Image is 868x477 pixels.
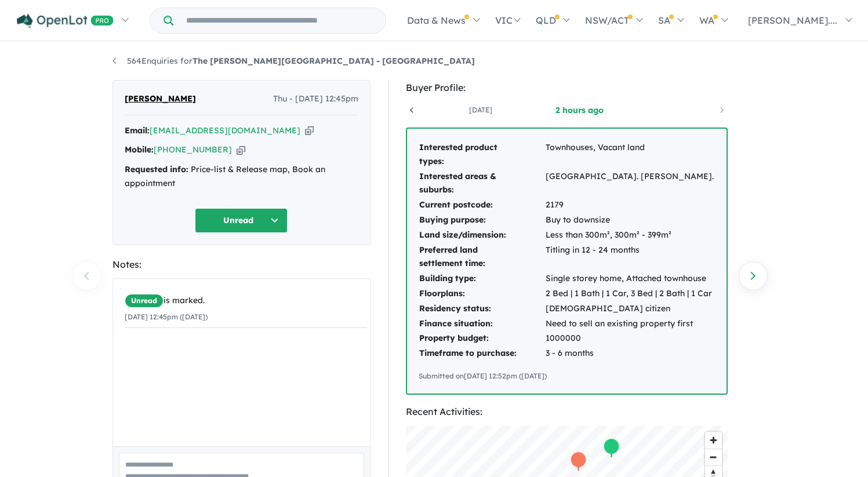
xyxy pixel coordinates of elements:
[125,294,164,308] span: Unread
[545,198,714,213] td: 2179
[419,370,715,382] div: Submitted on [DATE] 12:52pm ([DATE])
[125,92,196,106] span: [PERSON_NAME]
[748,14,837,26] span: [PERSON_NAME]....
[112,56,475,66] a: 564Enquiries forThe [PERSON_NAME][GEOGRAPHIC_DATA] - [GEOGRAPHIC_DATA]
[419,271,545,286] td: Building type:
[569,451,587,472] div: Map marker
[419,316,545,332] td: Finance situation:
[112,257,371,272] div: Notes:
[419,228,545,243] td: Land size/dimension:
[419,286,545,301] td: Floorplans:
[545,140,714,169] td: Townhouses, Vacant land
[545,331,714,346] td: 1000000
[193,56,475,66] strong: The [PERSON_NAME][GEOGRAPHIC_DATA] - [GEOGRAPHIC_DATA]
[431,104,530,116] a: [DATE]
[419,301,545,316] td: Residency status:
[545,243,714,272] td: Titling in 12 - 24 months
[125,294,367,308] div: is marked.
[305,125,314,137] button: Copy
[419,243,545,272] td: Preferred land settlement time:
[419,198,545,213] td: Current postcode:
[419,169,545,198] td: Interested areas & suburbs:
[705,432,722,449] button: Zoom in
[545,346,714,361] td: 3 - 6 months
[112,54,756,68] nav: breadcrumb
[125,312,208,321] small: [DATE] 12:45pm ([DATE])
[195,208,288,233] button: Unread
[237,144,245,156] button: Copy
[530,104,629,116] a: 2 hours ago
[419,331,545,346] td: Property budget:
[602,438,620,459] div: Map marker
[419,346,545,361] td: Timeframe to purchase:
[406,404,728,420] div: Recent Activities:
[419,213,545,228] td: Buying purpose:
[705,449,722,465] button: Zoom out
[273,92,358,106] span: Thu - [DATE] 12:45pm
[406,80,728,96] div: Buyer Profile:
[176,8,383,33] input: Try estate name, suburb, builder or developer
[545,316,714,332] td: Need to sell an existing property first
[545,228,714,243] td: Less than 300m², 300m² - 399m²
[545,271,714,286] td: Single storey home, Attached townhouse
[545,286,714,301] td: 2 Bed | 1 Bath | 1 Car, 3 Bed | 2 Bath | 1 Car
[150,125,300,136] a: [EMAIL_ADDRESS][DOMAIN_NAME]
[545,169,714,198] td: [GEOGRAPHIC_DATA]. [PERSON_NAME].
[545,301,714,316] td: [DEMOGRAPHIC_DATA] citizen
[125,163,358,191] div: Price-list & Release map, Book an appointment
[125,125,150,136] strong: Email:
[154,144,232,155] a: [PHONE_NUMBER]
[545,213,714,228] td: Buy to downsize
[125,164,188,174] strong: Requested info:
[419,140,545,169] td: Interested product types:
[17,14,114,28] img: Openlot PRO Logo White
[125,144,154,155] strong: Mobile:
